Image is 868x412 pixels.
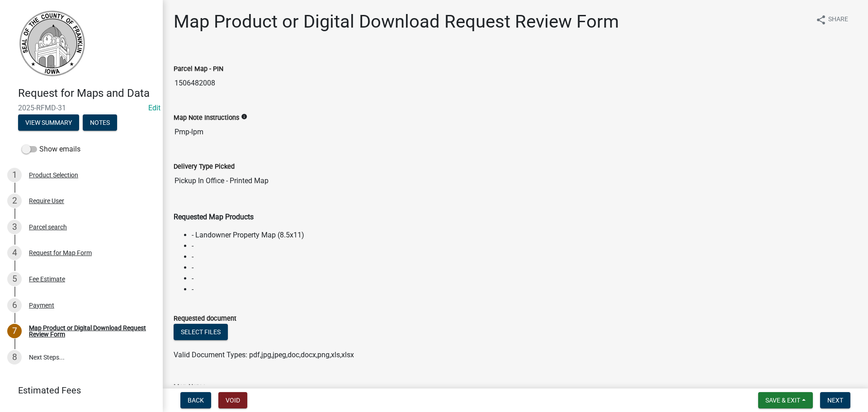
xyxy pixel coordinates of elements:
[29,198,64,204] div: Require User
[18,9,86,77] img: Franklin County, Iowa
[808,11,855,28] button: shareShare
[7,298,22,313] div: 6
[188,397,204,404] span: Back
[7,272,22,286] div: 5
[7,381,148,399] a: Estimated Fees
[174,66,223,72] label: Parcel Map - PIN
[765,397,800,404] span: Save & Exit
[174,350,354,359] span: Valid Document Types: pdf,jpg,jpeg,doc,docx,png,xls,xlsx
[83,114,117,131] button: Notes
[29,302,54,308] div: Payment
[29,172,78,178] div: Product Selection
[18,104,145,112] span: 2025-RFMD-31
[192,262,857,273] li: -
[192,284,857,295] li: -
[174,324,228,340] button: Select files
[83,119,117,127] wm-modal-confirm: Notes
[148,104,160,112] wm-modal-confirm: Edit Application Number
[174,316,236,322] label: Requested document
[22,144,80,155] label: Show emails
[820,392,850,408] button: Next
[828,14,848,25] span: Share
[218,392,247,408] button: Void
[18,119,79,127] wm-modal-confirm: Summary
[192,241,857,251] li: -
[29,325,148,337] div: Map Product or Digital Download Request Review Form
[192,230,857,241] li: - Landowner Property Map (8.5x11)
[18,114,79,131] button: View Summary
[7,350,22,365] div: 8
[174,384,206,390] label: Map Notes
[29,250,92,256] div: Request for Map Form
[174,115,239,121] label: Map Note Instructions
[174,213,254,221] strong: Requested Map Products
[29,224,67,230] div: Parcel search
[174,11,619,33] h1: Map Product or Digital Download Request Review Form
[192,251,857,262] li: -
[7,168,22,182] div: 1
[7,324,22,338] div: 7
[29,276,65,282] div: Fee Estimate
[180,392,211,408] button: Back
[18,87,156,100] h4: Request for Maps and Data
[758,392,813,408] button: Save & Exit
[192,273,857,284] li: -
[7,246,22,260] div: 4
[827,397,843,404] span: Next
[7,194,22,208] div: 2
[174,164,235,170] label: Delivery Type Picked
[816,14,826,25] i: share
[148,104,160,112] a: Edit
[7,220,22,234] div: 3
[241,114,247,120] i: info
